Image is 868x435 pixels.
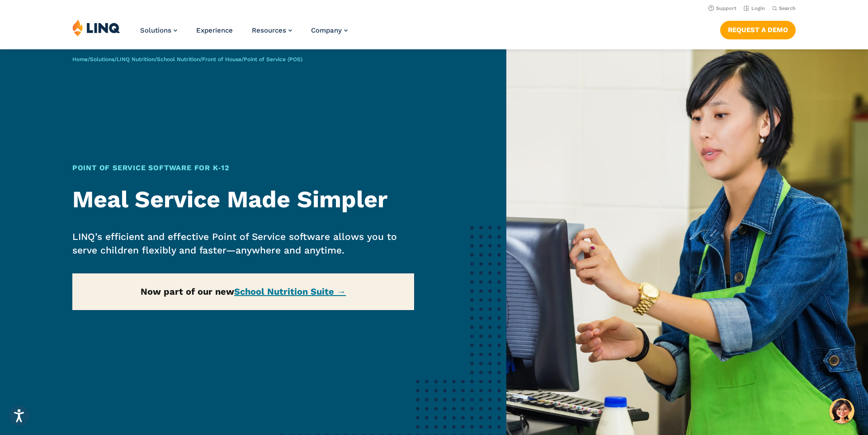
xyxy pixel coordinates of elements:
a: Resources [252,26,292,34]
h1: Point of Service Software for K‑12 [72,163,415,173]
nav: Primary Navigation [140,19,348,49]
img: LINQ | K‑12 Software [72,19,120,36]
a: LINQ Nutrition [117,56,155,62]
nav: Button Navigation [720,19,796,39]
a: Experience [196,26,233,34]
a: Request a Demo [720,21,796,39]
a: Company [311,26,348,34]
span: Company [311,26,342,34]
a: Support [708,5,736,11]
p: LINQ’s efficient and effective Point of Service software allows you to serve children flexibly an... [72,230,415,257]
a: Solutions [90,56,114,62]
button: Open Search Bar [772,5,796,12]
a: Solutions [140,26,177,34]
button: Hello, have a question? Let’s chat. [829,398,854,424]
span: Search [779,5,796,11]
strong: Meal Service Made Simpler [72,186,387,213]
strong: Now part of our new [141,286,346,297]
a: Home [72,56,88,62]
a: School Nutrition Suite → [234,286,346,297]
span: / / / / / [72,56,302,62]
span: Solutions [140,26,171,34]
a: Front of House [202,56,241,62]
span: Point of Service (POS) [244,56,302,62]
span: Resources [252,26,286,34]
a: School Nutrition [157,56,200,62]
a: Login [744,5,765,11]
